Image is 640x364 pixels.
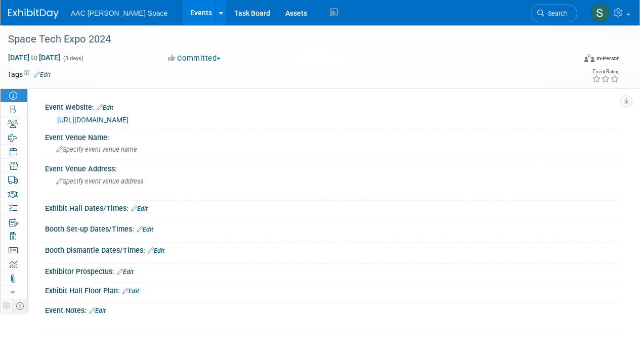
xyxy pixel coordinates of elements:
[45,283,620,296] div: Exhibit Hall Floor Plan:
[531,5,577,22] a: Search
[34,71,51,78] a: Edit
[596,55,620,62] div: In-Person
[45,161,620,174] div: Event Venue Address:
[122,288,139,295] a: Edit
[45,264,620,277] div: Exhibitor Prospectus:
[56,146,137,153] span: Specify event venue name
[45,303,620,316] div: Event Notes:
[1,299,13,312] td: Personalize Event Tab Strip
[8,69,51,79] td: Tags
[592,69,619,74] div: Event Rating
[164,53,225,64] button: Committed
[544,10,568,17] span: Search
[71,9,167,17] span: AAC [PERSON_NAME] Space
[117,268,134,276] a: Edit
[56,177,143,185] span: Specify event venue address
[148,247,164,254] a: Edit
[8,9,59,19] img: ExhibitDay
[13,299,28,312] td: Toggle Event Tabs
[45,130,620,143] div: Event Venue Name:
[29,54,39,62] span: to
[57,116,129,124] a: [URL][DOMAIN_NAME]
[8,53,61,62] span: [DATE] [DATE]
[131,205,148,212] a: Edit
[5,30,568,49] div: Space Tech Expo 2024
[530,53,620,68] div: Event Format
[590,4,610,23] img: Sarah McKnight
[137,226,153,233] a: Edit
[45,100,620,113] div: Event Website:
[584,54,594,62] img: Format-Inperson.png
[89,307,106,314] a: Edit
[45,201,620,214] div: Exhibit Hall Dates/Times:
[45,243,620,256] div: Booth Dismantle Dates/Times:
[45,221,620,235] div: Booth Set-up Dates/Times:
[97,104,113,111] a: Edit
[62,55,83,62] span: (3 days)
